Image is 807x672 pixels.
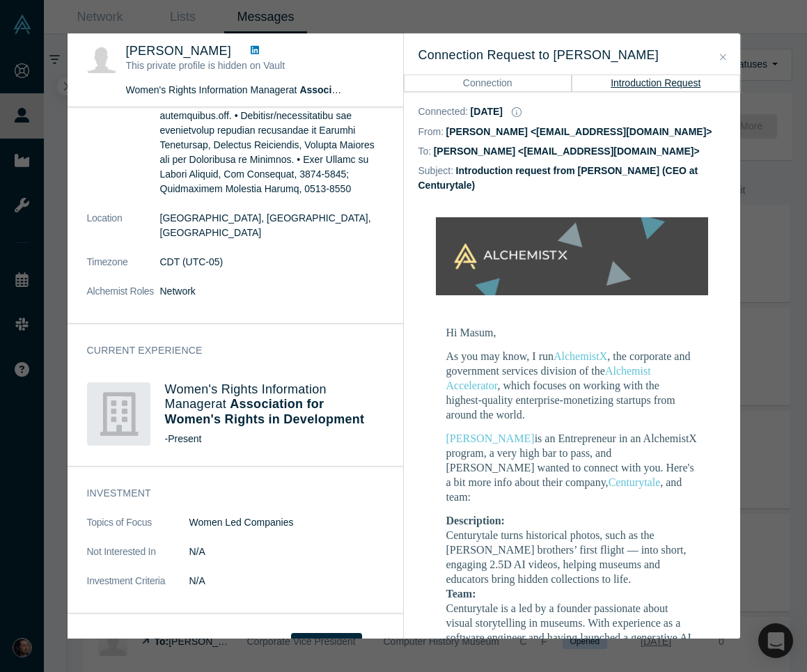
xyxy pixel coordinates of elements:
dt: Alchemist Roles [87,284,160,313]
dt: Connected : [418,104,469,119]
p: This private profile is hidden on Vault [126,58,345,73]
a: Alchemist Accelerator [446,365,651,391]
dt: Topics of Focus [87,515,189,545]
dt: Timezone [87,255,160,284]
img: Masum Momaya's Profile Image [87,44,116,73]
dd: [PERSON_NAME] <[EMAIL_ADDRESS][DOMAIN_NAME]> [446,126,712,137]
img: Association for Women's Rights in Development's Logo [87,382,150,446]
dt: Investment Criteria [87,574,189,603]
p: As you may know, I run , the corporate and government services division of the , which focuses on... [446,349,698,422]
a: AlchemistX [554,350,607,362]
span: Women's Rights Information Manager at [126,84,525,95]
h3: Current Experience [87,343,364,358]
button: Add Review [291,633,363,653]
button: Introduction Request [572,75,740,91]
dd: [DATE] [471,106,503,117]
div: - Present [165,432,384,446]
dt: Subject: [418,164,454,178]
dt: To: [418,144,432,159]
small: (No one has added a review yet!) [133,637,281,648]
dd: Network [160,284,384,299]
dd: Introduction request from [PERSON_NAME] (CEO at Centurytale) [418,165,698,191]
a: Centurytale [609,476,661,488]
dt: From: [418,125,444,139]
dd: [GEOGRAPHIC_DATA], [GEOGRAPHIC_DATA], [GEOGRAPHIC_DATA] [160,211,384,240]
h3: Reviews [87,636,281,650]
span: Women Led Companies [189,517,294,528]
button: Connection [404,75,572,91]
dd: Centurytale turns historical photos, such as the [PERSON_NAME] brothers’ first flight — into shor... [446,528,698,586]
a: Association for Women's Rights in Development [299,84,524,95]
p: N/A [189,574,384,588]
dd: N/A [189,545,384,559]
h3: Connection Request to [PERSON_NAME] [418,46,726,65]
b: Team: [446,588,476,600]
button: Close [716,49,730,65]
p: is an Entrepreneur in an AlchemistX program, a very high bar to pass, and [PERSON_NAME] wanted to... [446,431,698,504]
b: Description: [446,515,505,526]
h3: Investment [87,486,364,501]
a: [PERSON_NAME] [446,432,535,444]
img: banner-small-topicless-alchx.png [436,217,708,295]
h4: Women's Rights Information Manager at [165,382,384,428]
dt: Location [87,211,160,255]
dt: Not Interested In [87,545,189,574]
dd: CDT (UTC-05) [160,255,384,269]
p: Hi Masum, [446,325,698,340]
dd: [PERSON_NAME] <[EMAIL_ADDRESS][DOMAIN_NAME]> [434,146,700,157]
span: [PERSON_NAME] [126,44,232,58]
a: Association for Women's Rights in Development [165,397,365,426]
